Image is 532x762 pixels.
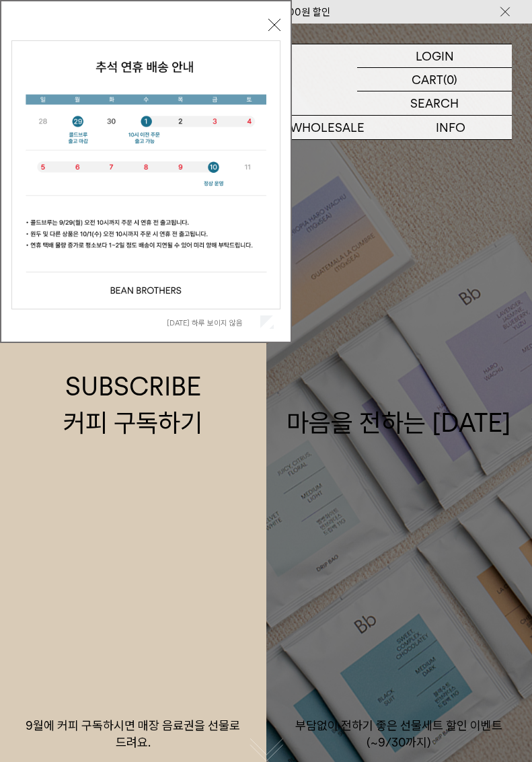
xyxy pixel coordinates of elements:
p: CART [412,68,443,91]
img: 5e4d662c6b1424087153c0055ceb1a13_140731.jpg [12,41,280,309]
a: CART (0) [357,68,512,91]
div: 마음을 전하는 [DATE] [287,369,511,440]
div: SUBSCRIBE 커피 구독하기 [63,369,202,440]
p: WHOLESALE [266,116,389,139]
button: 닫기 [268,19,280,31]
p: LOGIN [416,44,454,67]
label: [DATE] 하루 보이지 않음 [167,318,258,328]
a: LOGIN [357,44,512,68]
p: INFO [389,116,512,139]
p: (0) [443,68,457,91]
p: SEARCH [410,91,459,115]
